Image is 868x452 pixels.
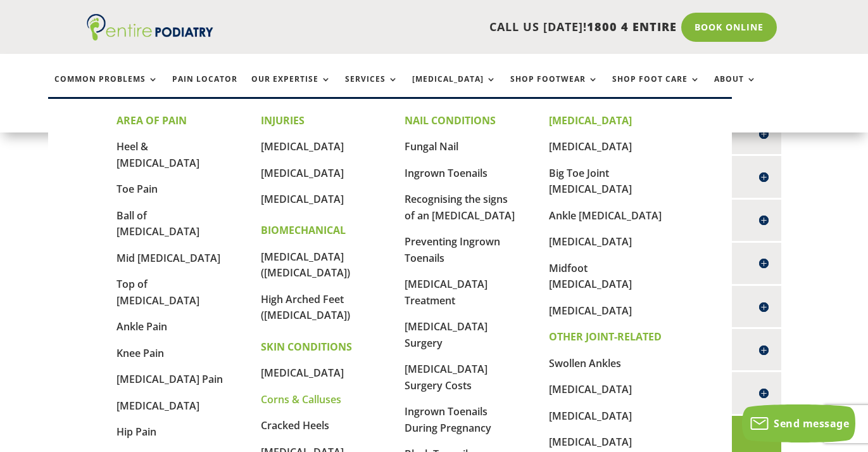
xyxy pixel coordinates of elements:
[245,19,677,36] p: CALL US [DATE]!
[774,416,849,430] span: Send message
[261,113,305,127] strong: INJURIES
[405,139,458,153] a: Fungal Nail
[116,182,158,196] a: Toe Pain
[261,392,341,406] a: Corns & Calluses
[412,75,496,102] a: [MEDICAL_DATA]
[549,382,632,396] a: [MEDICAL_DATA]
[87,30,213,43] a: Entire Podiatry
[714,75,757,102] a: About
[261,223,346,237] strong: BIOMECHANICAL
[510,75,598,102] a: Shop Footwear
[405,277,487,307] a: [MEDICAL_DATA] Treatment
[116,320,167,333] a: Ankle Pain
[549,435,632,449] a: [MEDICAL_DATA]
[612,75,700,102] a: Shop Foot Care
[261,292,350,323] a: High Arched Feet ([MEDICAL_DATA])
[261,340,352,354] strong: SKIN CONDITIONS
[116,113,187,127] strong: AREA OF PAIN
[116,399,199,413] a: [MEDICAL_DATA]
[261,418,329,432] a: Cracked Heels
[261,192,344,206] a: [MEDICAL_DATA]
[261,366,344,380] a: [MEDICAL_DATA]
[261,166,344,180] a: [MEDICAL_DATA]
[172,75,237,102] a: Pain Locator
[549,235,632,249] a: [MEDICAL_DATA]
[251,75,331,102] a: Our Expertise
[116,139,199,170] a: Heel & [MEDICAL_DATA]
[116,425,156,439] a: Hip Pain
[405,166,487,180] a: Ingrown Toenails
[549,166,632,197] a: Big Toe Joint [MEDICAL_DATA]
[549,139,632,153] a: [MEDICAL_DATA]
[549,356,621,370] a: Swollen Ankles
[405,362,487,392] a: [MEDICAL_DATA] Surgery Costs
[87,14,213,41] img: logo (1)
[116,251,220,265] a: Mid [MEDICAL_DATA]
[587,19,677,34] span: 1800 4 ENTIRE
[742,404,855,442] button: Send message
[116,346,164,360] a: Knee Pain
[549,330,662,344] strong: OTHER JOINT-RELATED
[345,75,398,102] a: Services
[405,404,491,435] a: Ingrown Toenails During Pregnancy
[405,235,500,265] a: Preventing Ingrown Toenails
[549,304,632,318] a: [MEDICAL_DATA]
[116,372,223,386] a: [MEDICAL_DATA] Pain
[405,192,515,223] a: Recognising the signs of an [MEDICAL_DATA]
[549,113,632,127] strong: [MEDICAL_DATA]
[261,250,350,280] a: [MEDICAL_DATA] ([MEDICAL_DATA])
[405,320,487,350] a: [MEDICAL_DATA] Surgery
[405,113,496,127] strong: NAIL CONDITIONS
[549,261,632,292] a: Midfoot [MEDICAL_DATA]
[116,277,199,307] a: Top of [MEDICAL_DATA]
[54,75,158,102] a: Common Problems
[549,409,632,423] a: [MEDICAL_DATA]
[549,209,662,223] a: Ankle [MEDICAL_DATA]
[116,209,199,239] a: Ball of [MEDICAL_DATA]
[261,139,344,153] a: [MEDICAL_DATA]
[681,13,777,42] a: Book Online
